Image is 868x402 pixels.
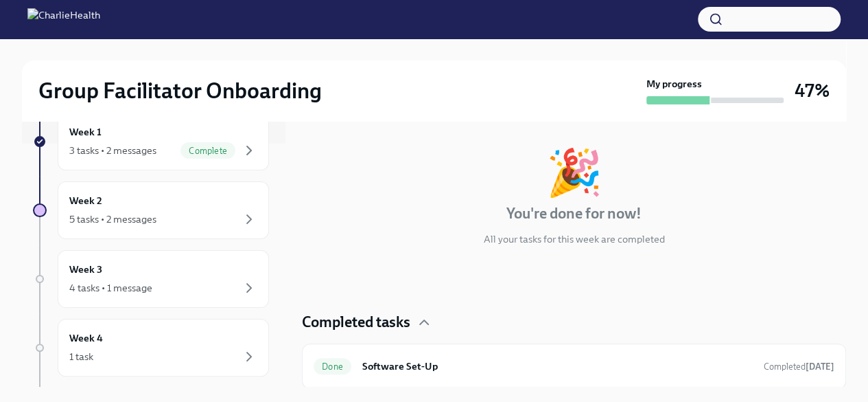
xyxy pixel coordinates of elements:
div: 1 task [69,350,93,364]
span: Complete [180,146,235,156]
h6: Software Set-Up [362,359,753,374]
strong: [DATE] [806,361,834,372]
span: September 23rd, 2025 19:37 [764,360,834,373]
h6: Week 1 [69,124,102,139]
span: Done [314,361,351,372]
h2: Group Facilitator Onboarding [38,77,322,104]
h4: You're done for now! [506,203,642,224]
div: 3 tasks • 2 messages [69,144,156,157]
h4: Completed tasks [302,312,410,333]
div: 4 tasks • 1 message [69,281,152,295]
span: Completed [764,361,834,372]
div: 🎉 [546,150,602,195]
h6: Week 3 [69,262,102,277]
h6: Week 2 [69,193,102,208]
strong: My progress [646,77,702,91]
h6: Week 4 [69,331,103,346]
img: CharlieHealth [27,8,100,30]
a: DoneSoftware Set-UpCompleted[DATE] [314,355,834,377]
a: Week 41 task [33,319,269,377]
p: All your tasks for this week are completed [484,232,665,246]
div: Completed tasks [302,312,846,333]
a: Week 13 tasks • 2 messagesComplete [33,113,269,170]
h3: 47% [795,78,830,103]
div: 5 tasks • 2 messages [69,212,156,226]
a: Week 25 tasks • 2 messages [33,181,269,239]
a: Week 34 tasks • 1 message [33,250,269,308]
